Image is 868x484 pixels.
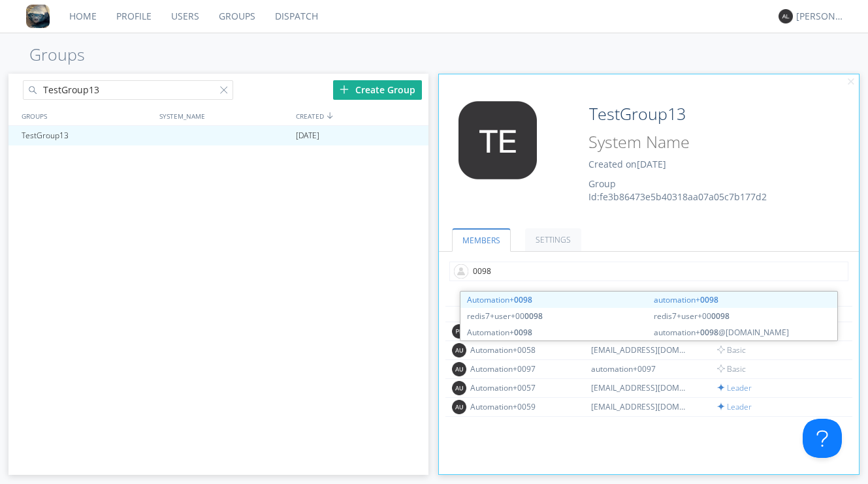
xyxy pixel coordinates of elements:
[711,310,730,322] strong: 0098
[700,294,718,305] strong: 0098
[296,126,319,145] span: [DATE]
[779,9,793,23] img: 373638.png
[591,344,689,355] div: [EMAIL_ADDRESS][DOMAIN_NAME]
[156,106,293,125] div: SYSTEM_NAME
[452,324,466,339] img: 373638.png
[796,10,845,23] div: [PERSON_NAME]
[514,327,532,338] strong: 0098
[18,126,154,145] div: TestGroup13
[467,326,644,339] span: Automation+
[717,382,752,393] span: Leader
[452,228,511,252] a: MEMBERS
[340,85,349,94] img: plus.svg
[470,363,568,374] div: Automation+0097
[525,228,581,251] a: SETTINGS
[18,106,152,125] div: GROUPS
[467,310,644,322] span: redis7+user+00
[588,177,767,203] span: Group Id: fe3b86473e5b40318aa07a05c7b177d2
[452,362,466,376] img: 373638.png
[654,294,831,306] span: automation+
[717,401,752,412] span: Leader
[846,78,856,87] img: cancel.svg
[452,400,466,414] img: 373638.png
[467,294,644,306] span: Automation+
[514,294,532,305] strong: 0098
[591,363,689,374] div: automation+0097
[333,80,422,100] div: Create Group
[8,126,428,145] a: TestGroup13[DATE]
[470,344,568,355] div: Automation+0058
[449,262,848,281] input: Type name of user to add to group
[26,5,50,28] img: 8ff700cf5bab4eb8a436322861af2272
[452,343,466,357] img: 373638.png
[445,291,852,307] div: MEMBERS
[717,363,746,374] span: Basic
[591,401,689,412] div: [EMAIL_ADDRESS][DOMAIN_NAME]
[803,419,842,458] iframe: Toggle Customer Support
[449,101,547,179] img: 373638.png
[591,382,689,393] div: [EMAIL_ADDRESS][DOMAIN_NAME]
[470,401,568,412] div: Automation+0059
[452,381,466,395] img: 373638.png
[293,106,430,125] div: CREATED
[700,327,718,338] strong: 0098
[654,310,831,322] span: redis7+user+00
[654,326,831,339] span: automation+ @[DOMAIN_NAME]
[637,158,666,170] span: [DATE]
[23,80,233,100] input: Search groups
[470,382,568,393] div: Automation+0057
[717,344,746,355] span: Basic
[584,130,795,155] input: System Name
[584,101,795,127] input: Group Name
[588,158,666,170] span: Created on
[524,310,543,322] strong: 0098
